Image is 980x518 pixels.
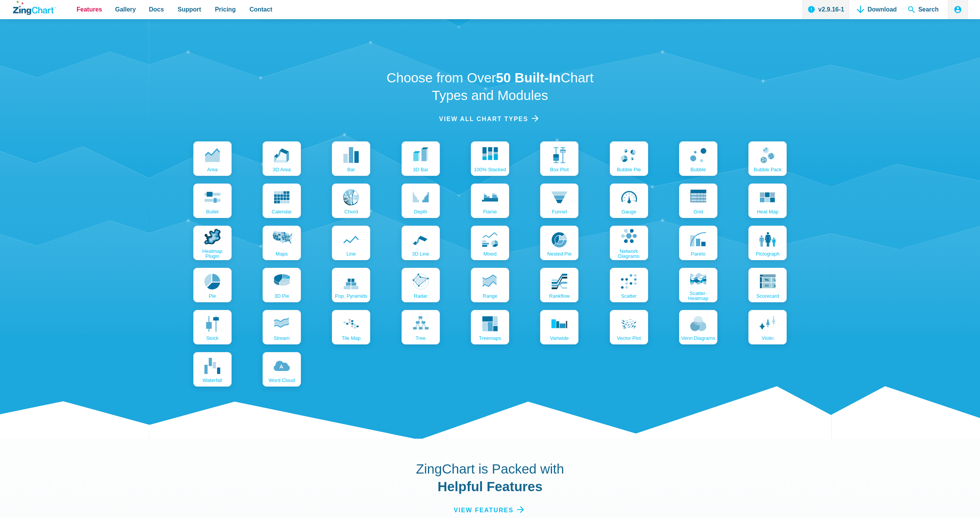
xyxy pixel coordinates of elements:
[402,268,440,302] a: radar
[483,209,497,214] span: flame
[269,378,295,383] span: word cloud
[335,293,367,298] span: pop. pyramids
[552,209,567,214] span: funnel
[207,167,217,172] span: area
[414,209,427,214] span: depth
[332,226,370,260] a: line
[610,268,648,302] a: scatter
[193,268,232,302] a: pie
[250,4,273,15] span: Contact
[691,251,706,256] span: pareto
[193,310,232,344] a: stock
[748,141,787,176] a: bubble pack
[691,167,706,172] span: bubble
[439,114,528,124] span: View all chart Types
[679,141,717,176] a: bubble
[550,167,568,172] span: box plot
[679,184,717,218] a: grid
[681,336,715,341] span: venn diagrams
[679,268,717,302] a: scatter-heatmap
[681,291,715,301] span: scatter-heatmap
[274,293,289,298] span: 3D pie
[178,4,201,15] span: Support
[483,251,497,256] span: mixed
[274,336,290,341] span: stream
[193,141,232,176] a: area
[756,251,779,256] span: pictograph
[346,251,356,256] span: line
[378,69,602,104] h2: Choose from Over Chart Types and Modules
[193,226,232,260] a: Heatmap Plugin
[748,184,787,218] a: Heat map
[610,310,648,344] a: vector plot
[610,226,648,260] a: Network Diagrams
[206,336,219,341] span: stock
[471,226,509,260] a: mixed
[416,336,426,341] span: tree
[402,141,440,176] a: 3D bar
[215,4,235,15] span: Pricing
[412,251,429,256] span: 3D line
[540,226,578,260] a: nested pie
[612,249,646,259] span: Network Diagrams
[345,209,358,214] span: chord
[206,209,219,214] span: bullet
[621,209,636,214] span: gauge
[540,310,578,344] a: variwide
[617,336,641,341] span: vector plot
[276,251,288,256] span: maps
[610,184,648,218] a: gauge
[402,184,440,218] a: depth
[439,114,541,124] a: View all chart Types
[347,167,355,172] span: bar
[414,293,427,298] span: radar
[756,293,779,298] span: scorecard
[621,293,637,298] span: scatter
[550,336,569,341] span: variwide
[273,167,291,172] span: 3D area
[471,310,509,344] a: treemaps
[540,141,578,176] a: box plot
[272,209,292,214] span: calendar
[203,378,222,383] span: waterfall
[754,167,782,172] span: bubble pack
[679,310,717,344] a: venn diagrams
[471,184,509,218] a: flame
[263,226,301,260] a: maps
[263,268,301,302] a: 3D pie
[378,478,602,495] strong: Helpful Features
[77,4,102,15] span: Features
[748,226,787,260] a: pictograph
[454,505,513,515] span: View Features
[332,184,370,218] a: chord
[694,209,703,214] span: grid
[263,310,301,344] a: stream
[378,460,602,495] h2: ZingChart is Packed with
[342,336,361,341] span: tile map
[748,268,787,302] a: scorecard
[471,268,509,302] a: range
[454,505,526,515] a: View Features
[483,293,497,298] span: range
[679,226,717,260] a: pareto
[402,310,440,344] a: tree
[474,167,506,172] span: 100% Stacked
[479,336,501,341] span: treemaps
[332,310,370,344] a: tile map
[547,251,572,256] span: nested pie
[540,184,578,218] a: funnel
[263,141,301,176] a: 3D area
[610,141,648,176] a: bubble pie
[762,336,774,341] span: violin
[549,293,570,298] span: rankflow
[471,141,509,176] a: 100% Stacked
[193,352,232,387] a: waterfall
[263,184,301,218] a: calendar
[193,184,232,218] a: bullet
[332,141,370,176] a: bar
[13,1,56,15] a: ZingChart Logo. Click to return to the homepage
[115,4,136,15] span: Gallery
[540,268,578,302] a: rankflow
[757,209,778,214] span: Heat map
[617,167,641,172] span: bubble pie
